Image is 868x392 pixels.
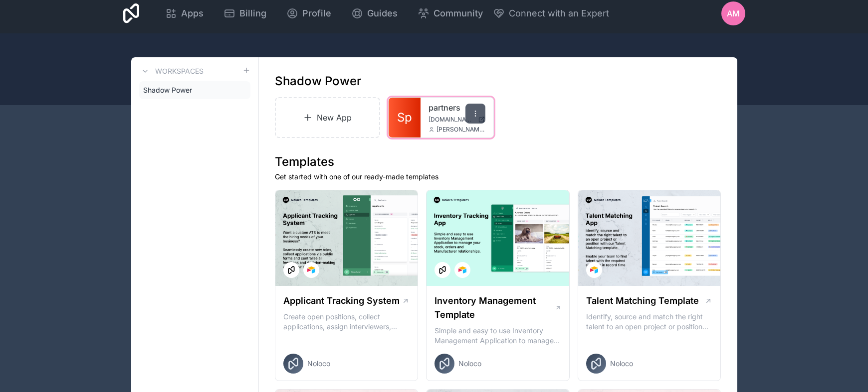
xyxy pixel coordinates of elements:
[434,6,483,20] span: Community
[397,110,412,126] span: Sp
[410,2,491,24] a: Community
[143,85,192,95] span: Shadow Power
[389,98,421,137] a: Sp
[509,6,609,20] span: Connect with an Expert
[458,266,466,274] img: Airtable Logo
[283,294,400,308] h1: Applicant Tracking System
[275,97,381,138] a: New App
[586,312,713,332] p: Identify, source and match the right talent to an open project or position with our Talent Matchi...
[275,73,361,89] h1: Shadow Power
[139,81,250,99] a: Shadow Power
[157,2,212,24] a: Apps
[458,359,481,369] span: Noloco
[586,294,699,308] h1: Talent Matching Template
[302,6,331,20] span: Profile
[307,359,330,369] span: Noloco
[429,116,485,124] a: [DOMAIN_NAME]
[429,102,485,114] a: partners
[139,65,204,77] a: Workspaces
[275,172,721,182] p: Get started with one of our ready-made templates
[155,66,204,76] h3: Workspaces
[367,6,398,20] span: Guides
[239,6,266,20] span: Billing
[343,2,406,24] a: Guides
[307,266,315,274] img: Airtable Logo
[590,266,598,274] img: Airtable Logo
[275,154,721,170] h1: Templates
[610,359,633,369] span: Noloco
[493,6,609,20] button: Connect with an Expert
[429,116,474,124] span: [DOMAIN_NAME]
[434,326,561,346] p: Simple and easy to use Inventory Management Application to manage your stock, orders and Manufact...
[727,7,740,19] span: AM
[434,294,554,322] h1: Inventory Management Template
[278,2,339,24] a: Profile
[283,312,410,332] p: Create open positions, collect applications, assign interviewers, centralise candidate feedback a...
[436,126,485,133] span: [PERSON_NAME][EMAIL_ADDRESS][DOMAIN_NAME]
[181,6,204,20] span: Apps
[216,2,274,24] a: Billing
